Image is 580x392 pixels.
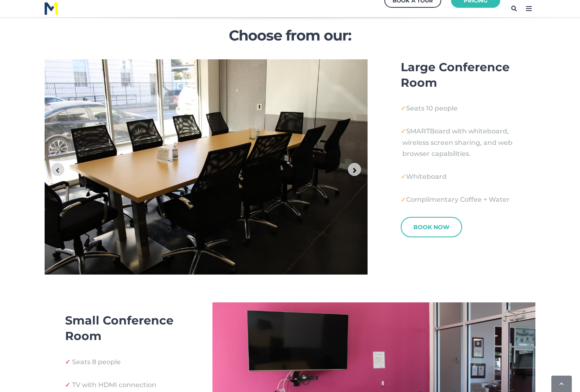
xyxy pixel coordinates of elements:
[348,163,361,176] button: Go to first slide
[44,59,368,275] img: IMG_0147
[401,104,458,112] span: Seats 10 people
[401,217,462,237] a: Book Now
[401,196,510,203] span: Complimentary Coffee + Water
[401,196,406,203] span: ✓
[65,313,200,343] h3: Small Conference Room
[401,59,535,90] h3: Large Conference Room
[72,358,121,366] span: Seats 8 people
[45,2,58,15] img: M1 Logo - Blue Letters - for Light Backgrounds-2
[45,59,368,279] section: Image carousel with 4 slides.
[44,59,368,275] div: 4 of 4
[401,127,517,157] span: SMARTBoard with whiteboard, wireless screen sharing, and web browser capabilities.
[72,381,156,389] span: TV with HDMI connection
[401,127,406,135] span: ✓
[401,104,406,112] span: ✓
[65,358,70,366] span: ✓
[51,163,64,176] button: Previous slide
[401,173,406,180] span: ✓
[65,381,70,389] span: ✓
[45,26,536,45] h2: Choose from our:
[401,173,447,180] span: Whiteboard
